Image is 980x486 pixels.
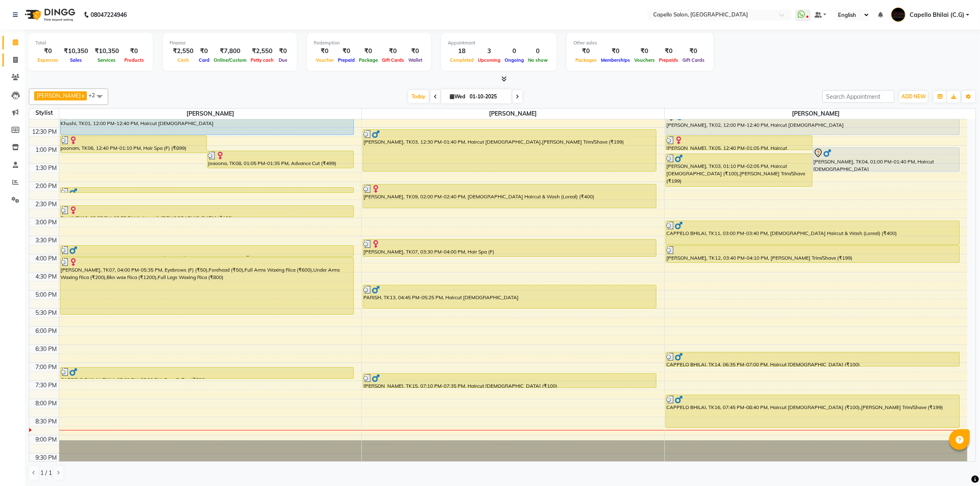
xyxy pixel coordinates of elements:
[666,221,959,244] div: CAPPELO BHILAI, TK11, 03:00 PM-03:40 PM, [DEMOGRAPHIC_DATA] Haircut & Wash (Loreal) (₹400)
[357,57,380,63] span: Package
[34,182,59,191] div: 2:00 PM
[34,309,59,317] div: 5:30 PM
[88,92,101,98] span: +2
[526,57,550,63] span: No show
[336,47,357,56] div: ₹0
[81,92,84,99] a: x
[632,57,657,63] span: Vouchers
[573,57,599,63] span: Packages
[666,246,959,263] div: [PERSON_NAME], TK12, 03:40 PM-04:10 PM, [PERSON_NAME] Trim/Shave (₹199)
[249,57,276,63] span: Petty cash
[599,47,632,56] div: ₹0
[59,109,362,119] span: [PERSON_NAME]
[526,47,550,56] div: 0
[170,47,197,56] div: ₹2,550
[122,47,146,56] div: ₹0
[34,218,59,227] div: 3:00 PM
[34,164,59,172] div: 1:30 PM
[363,240,656,256] div: [PERSON_NAME], TK07, 03:30 PM-04:00 PM, Hair Spa (F)
[21,3,77,26] img: logo
[61,367,354,379] div: CAPPELO BHILAI, TK14, 07:00 PM-07:20 PM, Face D-Tan (₹599)
[197,47,212,56] div: ₹0
[467,91,508,103] input: 2025-10-01
[363,184,656,208] div: [PERSON_NAME], TK09, 02:00 PM-02:40 PM, [DEMOGRAPHIC_DATA] Haircut & Wash (Loreal) (₹400)
[91,3,127,26] b: 08047224946
[96,57,118,63] span: Services
[357,47,380,56] div: ₹0
[813,148,959,171] div: [PERSON_NAME], TK04, 01:00 PM-01:40 PM, Haircut [DEMOGRAPHIC_DATA]
[680,57,707,63] span: Gift Cards
[476,47,503,56] div: 3
[175,57,191,63] span: Cash
[406,47,424,56] div: ₹0
[665,109,967,119] span: [PERSON_NAME]
[448,93,467,100] span: Wed
[40,469,52,477] span: 1 / 1
[363,374,656,388] div: [PERSON_NAME], TK15, 07:10 PM-07:35 PM, Haircut [DEMOGRAPHIC_DATA] (₹100)
[170,40,290,47] div: Finance
[363,285,656,308] div: PARISH, TK13, 04:45 PM-05:25 PM, Haircut [DEMOGRAPHIC_DATA]
[212,57,249,63] span: Online/Custom
[406,57,424,63] span: Wallet
[910,11,964,19] span: Capello Bhilai (C.G)
[277,57,289,63] span: Due
[34,272,59,281] div: 4:30 PM
[822,90,894,103] input: Search Appointment
[91,47,122,56] div: ₹10,350
[891,7,906,22] img: Capello Bhilai (C.G)
[35,47,61,56] div: ₹0
[34,363,59,372] div: 7:00 PM
[34,236,59,245] div: 3:30 PM
[68,57,84,63] span: Sales
[249,47,276,56] div: ₹2,550
[632,47,657,56] div: ₹0
[408,90,429,103] span: Today
[503,47,526,56] div: 0
[901,93,926,100] span: ADD NEW
[34,254,59,263] div: 4:00 PM
[657,57,680,63] span: Prepaids
[34,417,59,426] div: 8:30 PM
[380,47,406,56] div: ₹0
[31,128,59,136] div: 12:30 PM
[61,111,354,135] div: Khushi, TK01, 12:00 PM-12:40 PM, Haircut [DEMOGRAPHIC_DATA]
[363,130,656,171] div: [PERSON_NAME], TK03, 12:30 PM-01:40 PM, Haircut [DEMOGRAPHIC_DATA],[PERSON_NAME] Trim/Shave (₹199)
[34,327,59,335] div: 6:00 PM
[34,381,59,390] div: 7:30 PM
[37,92,81,99] span: [PERSON_NAME]
[212,47,249,56] div: ₹7,800
[34,146,59,154] div: 1:00 PM
[61,188,354,193] div: [PERSON_NAME], TK03, 02:05 PM-02:15 PM, Eyebrows (F) (₹50)
[314,47,336,56] div: ₹0
[61,246,354,256] div: CAPPELO BHILAI, TK11, 03:40 PM-04:00 PM, hair wash [DEMOGRAPHIC_DATA] (₹199)
[34,345,59,353] div: 6:30 PM
[207,151,354,168] div: Joaoona, TK08, 01:05 PM-01:35 PM, Advance Cut (₹499)
[61,206,354,217] div: Preeti, TK10, 02:35 PM-02:55 PM, hair wash [DEMOGRAPHIC_DATA] (₹199)
[197,57,212,63] span: Card
[599,57,632,63] span: Memberships
[380,57,406,63] span: Gift Cards
[122,57,146,63] span: Products
[34,399,59,408] div: 8:00 PM
[29,109,59,117] div: Stylist
[34,453,59,462] div: 9:30 PM
[448,40,550,47] div: Appointment
[666,136,812,150] div: [PERSON_NAME], TK05, 12:40 PM-01:05 PM, Haircut [DEMOGRAPHIC_DATA] (₹200)
[666,352,959,366] div: CAPPELO BHILAI, TK14, 06:35 PM-07:00 PM, Haircut [DEMOGRAPHIC_DATA] (₹100)
[448,57,476,63] span: Completed
[34,200,59,209] div: 2:30 PM
[34,435,59,444] div: 9:00 PM
[657,47,680,56] div: ₹0
[666,111,959,135] div: [PERSON_NAME], TK02, 12:00 PM-12:40 PM, Haircut [DEMOGRAPHIC_DATA]
[666,154,812,186] div: [PERSON_NAME], TK03, 01:10 PM-02:05 PM, Haircut [DEMOGRAPHIC_DATA] (₹100),[PERSON_NAME] Trim/Shav...
[314,40,424,47] div: Redemption
[61,136,207,153] div: poonam, TK06, 12:40 PM-01:10 PM, Hair Spa (F) (₹899)
[61,47,91,56] div: ₹10,350
[276,47,290,56] div: ₹0
[61,258,354,314] div: [PERSON_NAME], TK07, 04:00 PM-05:35 PM, Eyebrows (F) (₹50),Forehead (₹50),Full Arms Waxing Rica (...
[35,40,146,47] div: Total
[448,47,476,56] div: 18
[573,47,599,56] div: ₹0
[476,57,503,63] span: Upcoming
[680,47,707,56] div: ₹0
